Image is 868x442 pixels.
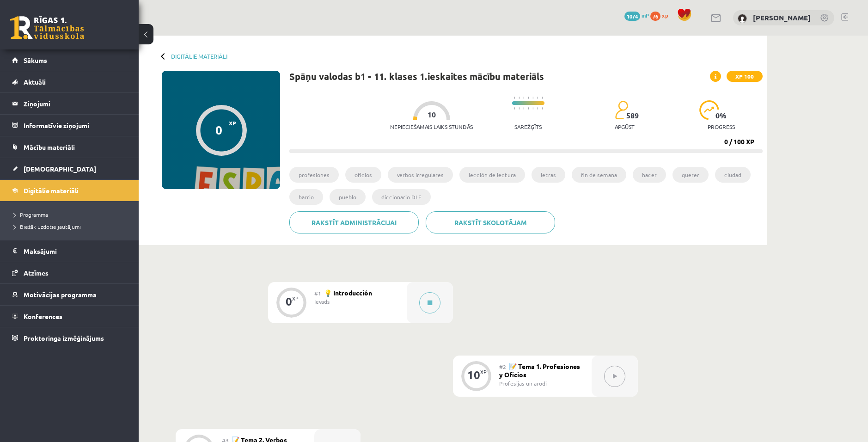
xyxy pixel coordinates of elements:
li: ciudad [715,167,751,183]
div: Profesijas un arodi [499,379,585,387]
span: Proktoringa izmēģinājums [24,334,104,342]
h1: Spāņu valodas b1 - 11. klases 1.ieskaites mācību materiāls [289,71,544,82]
li: oficios [345,167,381,183]
img: icon-short-line-57e1e144782c952c97e751825c79c345078a6d821885a25fce030b3d8c18986b.svg [528,107,529,110]
a: Rakstīt skolotājam [426,211,555,233]
span: Aktuāli [24,78,46,86]
div: 0 [215,123,222,137]
a: Proktoringa izmēģinājums [12,327,127,349]
li: letras [532,167,565,183]
span: Digitālie materiāli [24,186,79,195]
a: Biežāk uzdotie jautājumi [14,222,129,231]
span: 1074 [624,12,640,21]
a: Mācību materiāli [12,136,127,158]
span: XP 100 [727,71,763,82]
img: icon-short-line-57e1e144782c952c97e751825c79c345078a6d821885a25fce030b3d8c18986b.svg [542,97,543,99]
legend: Ziņojumi [24,93,127,114]
li: verbos irregulares [388,167,453,183]
span: #1 [314,289,321,297]
span: Atzīmes [24,269,49,277]
a: [DEMOGRAPHIC_DATA] [12,158,127,179]
legend: Informatīvie ziņojumi [24,115,127,136]
div: XP [292,296,299,301]
span: #2 [499,363,506,370]
img: icon-short-line-57e1e144782c952c97e751825c79c345078a6d821885a25fce030b3d8c18986b.svg [532,107,533,110]
a: Maksājumi [12,240,127,262]
img: icon-short-line-57e1e144782c952c97e751825c79c345078a6d821885a25fce030b3d8c18986b.svg [528,97,529,99]
span: Programma [14,211,48,218]
a: Ziņojumi [12,93,127,114]
p: progress [708,123,735,130]
img: icon-short-line-57e1e144782c952c97e751825c79c345078a6d821885a25fce030b3d8c18986b.svg [537,97,538,99]
li: profesiones [289,167,339,183]
div: 0 [286,297,292,306]
a: Sākums [12,49,127,71]
span: 💡 Introducción [324,289,372,297]
span: 76 [650,12,660,21]
img: icon-short-line-57e1e144782c952c97e751825c79c345078a6d821885a25fce030b3d8c18986b.svg [514,97,515,99]
a: Atzīmes [12,262,127,283]
li: diccionario DLE [372,189,431,205]
span: Motivācijas programma [24,290,97,299]
legend: Maksājumi [24,240,127,262]
span: Konferences [24,312,62,320]
p: apgūst [615,123,635,130]
img: icon-short-line-57e1e144782c952c97e751825c79c345078a6d821885a25fce030b3d8c18986b.svg [523,97,524,99]
span: 0 % [715,111,727,120]
img: Aleksis Āboliņš [738,14,747,23]
li: hacer [633,167,666,183]
span: 589 [626,111,639,120]
span: mP [642,12,649,19]
a: 76 xp [650,12,672,19]
img: icon-progress-161ccf0a02000e728c5f80fcf4c31c7af3da0e1684b2b1d7c360e028c24a22f1.svg [699,100,719,120]
a: [PERSON_NAME] [753,13,811,22]
img: icon-short-line-57e1e144782c952c97e751825c79c345078a6d821885a25fce030b3d8c18986b.svg [523,107,524,110]
li: barrio [289,189,323,205]
a: 1074 mP [624,12,649,19]
span: Biežāk uzdotie jautājumi [14,223,81,230]
li: lección de lectura [459,167,525,183]
p: Sarežģīts [514,123,542,130]
li: pueblo [330,189,366,205]
span: 10 [428,110,436,119]
div: Ievads [314,297,400,306]
img: icon-short-line-57e1e144782c952c97e751825c79c345078a6d821885a25fce030b3d8c18986b.svg [542,107,543,110]
a: Programma [14,210,129,219]
span: Sākums [24,56,47,64]
img: icon-short-line-57e1e144782c952c97e751825c79c345078a6d821885a25fce030b3d8c18986b.svg [514,107,515,110]
span: 📝 Tema 1. Profesiones y Oficios [499,362,580,379]
img: icon-short-line-57e1e144782c952c97e751825c79c345078a6d821885a25fce030b3d8c18986b.svg [519,107,520,110]
div: 10 [467,371,480,379]
a: Informatīvie ziņojumi [12,115,127,136]
a: Konferences [12,306,127,327]
span: [DEMOGRAPHIC_DATA] [24,165,96,173]
span: xp [662,12,668,19]
li: querer [672,167,709,183]
span: XP [229,120,236,126]
a: Rakstīt administrācijai [289,211,419,233]
a: Motivācijas programma [12,284,127,305]
a: Digitālie materiāli [171,53,227,60]
p: Nepieciešamais laiks stundās [390,123,473,130]
a: Digitālie materiāli [12,180,127,201]
a: Aktuāli [12,71,127,92]
span: Mācību materiāli [24,143,75,151]
img: students-c634bb4e5e11cddfef0936a35e636f08e4e9abd3cc4e673bd6f9a4125e45ecb1.svg [615,100,628,120]
div: XP [480,369,487,374]
li: fin de semana [572,167,626,183]
img: icon-short-line-57e1e144782c952c97e751825c79c345078a6d821885a25fce030b3d8c18986b.svg [537,107,538,110]
a: Rīgas 1. Tālmācības vidusskola [10,16,84,39]
img: icon-short-line-57e1e144782c952c97e751825c79c345078a6d821885a25fce030b3d8c18986b.svg [519,97,520,99]
img: icon-short-line-57e1e144782c952c97e751825c79c345078a6d821885a25fce030b3d8c18986b.svg [532,97,533,99]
